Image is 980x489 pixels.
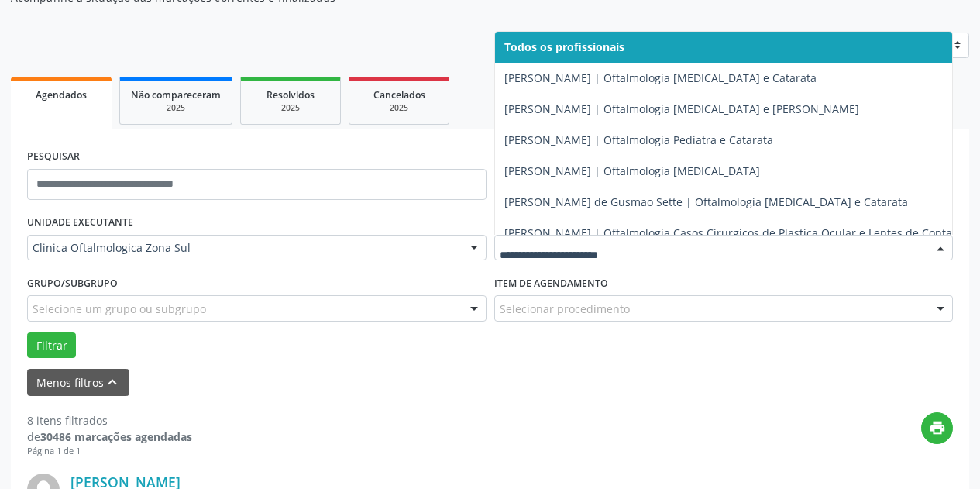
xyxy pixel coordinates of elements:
[36,88,87,102] span: Agendados
[266,88,315,102] span: Resolvidos
[27,429,192,445] div: de
[504,195,908,209] span: [PERSON_NAME] de Gusmao Sette | Oftalmologia [MEDICAL_DATA] e Catarata
[27,332,76,359] button: Filtrar
[27,211,133,235] label: UNIDADE EXECUTANTE
[252,102,329,114] div: 2025
[131,88,221,102] span: Não compareceram
[27,145,80,169] label: PESQUISAR
[500,301,630,317] span: Selecionar procedimento
[27,271,118,295] label: Grupo/Subgrupo
[27,412,192,429] div: 8 itens filtrados
[131,102,221,114] div: 2025
[504,40,624,54] span: Todos os profissionais
[504,102,859,116] span: [PERSON_NAME] | Oftalmologia [MEDICAL_DATA] e [PERSON_NAME]
[33,301,206,317] span: Selecione um grupo ou subgrupo
[504,226,962,240] span: [PERSON_NAME] | Oftalmologia Casos Cirurgicos de Plastica Ocular e Lentes de Contato
[929,419,946,436] i: print
[373,88,425,102] span: Cancelados
[504,164,760,178] span: [PERSON_NAME] | Oftalmologia [MEDICAL_DATA]
[504,71,817,85] span: [PERSON_NAME] | Oftalmologia [MEDICAL_DATA] e Catarata
[33,240,455,256] span: Clinica Oftalmologica Zona Sul
[40,429,192,444] strong: 30486 marcações agendadas
[504,133,773,147] span: [PERSON_NAME] | Oftalmologia Pediatra e Catarata
[27,445,192,458] div: Página 1 de 1
[494,271,608,295] label: Item de agendamento
[104,374,121,391] i: keyboard_arrow_up
[360,102,438,114] div: 2025
[27,369,129,396] button: Menos filtroskeyboard_arrow_up
[921,412,953,444] button: print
